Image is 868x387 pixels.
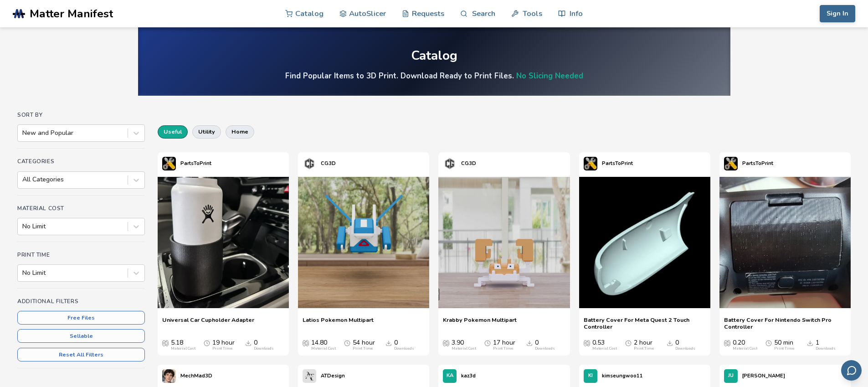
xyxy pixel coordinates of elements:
[816,339,836,351] div: 1
[535,346,555,351] div: Downloads
[774,346,794,351] div: Print Time
[443,339,449,346] span: Average Cost
[535,339,555,351] div: 0
[321,371,345,381] p: ATDesign
[584,339,590,346] span: Average Cost
[245,339,252,346] span: Downloads
[17,252,145,258] h4: Print Time
[17,348,145,361] button: Reset All Filters
[584,157,597,170] img: PartsToPrint's profile
[344,339,350,346] span: Average Print Time
[311,339,336,351] div: 14.80
[634,339,654,351] div: 2 hour
[22,269,24,277] input: No Limit
[285,71,583,81] h4: Find Popular Items to 3D Print. Download Ready to Print Files.
[212,339,235,351] div: 19 hour
[807,339,813,346] span: Downloads
[742,371,785,381] p: [PERSON_NAME]
[353,339,375,351] div: 54 hour
[254,346,274,351] div: Downloads
[625,339,632,346] span: Average Print Time
[22,223,24,230] input: No Limit
[303,339,309,346] span: Average Cost
[724,339,730,346] span: Average Cost
[394,339,414,351] div: 0
[158,125,188,138] button: useful
[592,339,617,351] div: 0.53
[180,371,212,381] p: MechMad3D
[212,346,232,351] div: Print Time
[602,371,643,381] p: kimseungwoo11
[30,7,113,20] span: Matter Manifest
[171,339,195,351] div: 5.18
[171,346,195,351] div: Material Cost
[452,339,476,351] div: 3.90
[841,360,862,381] button: Send feedback via email
[17,205,145,212] h4: Material Cost
[493,339,515,351] div: 17 hour
[526,339,533,346] span: Downloads
[22,129,24,137] input: New and Popular
[742,159,773,168] p: PartsToPrint
[667,339,673,346] span: Downloads
[158,152,216,175] a: PartsToPrint's profilePartsToPrint
[162,157,176,170] img: PartsToPrint's profile
[180,159,211,168] p: PartsToPrint
[303,369,316,383] img: ATDesign's profile
[816,346,836,351] div: Downloads
[461,371,476,381] p: kaz3d
[298,152,340,175] a: CG3D's profileCG3D
[820,5,855,22] button: Sign In
[438,152,481,175] a: CG3D's profileCG3D
[22,176,24,183] input: All Categories
[584,316,706,330] a: Battery Cover For Meta Quest 2 Touch Controller
[579,152,637,175] a: PartsToPrint's profilePartsToPrint
[484,339,491,346] span: Average Print Time
[394,346,414,351] div: Downloads
[447,373,453,379] span: KA
[17,158,145,165] h4: Categories
[728,373,734,379] span: JU
[443,157,457,170] img: CG3D's profile
[353,346,373,351] div: Print Time
[303,157,316,170] img: CG3D's profile
[675,339,695,351] div: 0
[452,346,476,351] div: Material Cost
[17,311,145,325] button: Free Files
[385,339,392,346] span: Downloads
[254,339,274,351] div: 0
[719,152,778,175] a: PartsToPrint's profilePartsToPrint
[675,346,695,351] div: Downloads
[162,369,176,383] img: MechMad3D's profile
[592,346,617,351] div: Material Cost
[311,346,336,351] div: Material Cost
[493,346,513,351] div: Print Time
[17,329,145,343] button: Sellable
[765,339,772,346] span: Average Print Time
[17,298,145,304] h4: Additional Filters
[162,339,169,346] span: Average Cost
[733,339,757,351] div: 0.20
[226,125,254,138] button: home
[303,316,374,330] a: Latios Pokemon Multipart
[204,339,210,346] span: Average Print Time
[724,316,846,330] a: Battery Cover For Nintendo Switch Pro Controller
[588,373,593,379] span: KI
[634,346,654,351] div: Print Time
[321,159,336,168] p: CG3D
[724,157,738,170] img: PartsToPrint's profile
[17,112,145,118] h4: Sort By
[774,339,794,351] div: 50 min
[162,316,254,330] a: Universal Car Cupholder Adapter
[602,159,633,168] p: PartsToPrint
[516,71,583,81] a: No Slicing Needed
[443,316,517,330] a: Krabby Pokemon Multipart
[733,346,757,351] div: Material Cost
[192,125,221,138] button: utility
[461,159,476,168] p: CG3D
